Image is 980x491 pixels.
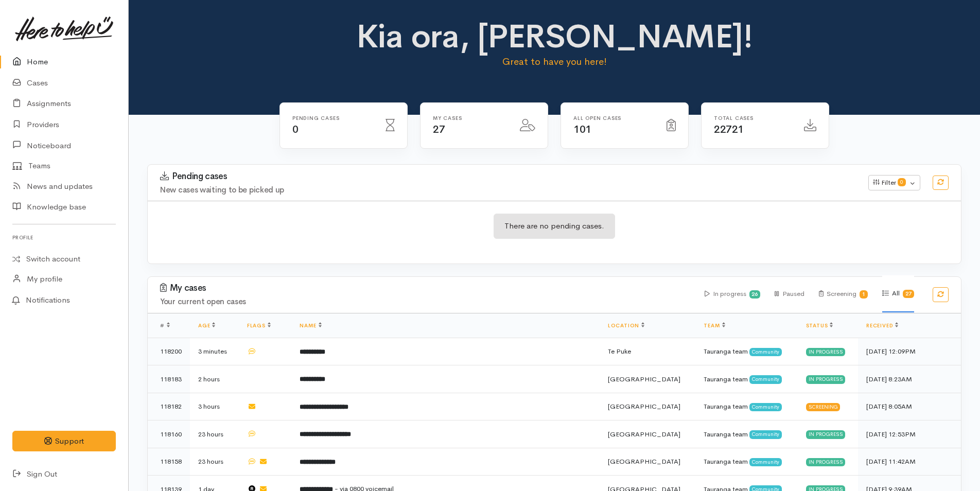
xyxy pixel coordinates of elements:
[806,403,841,411] div: Screening
[300,322,321,329] a: Name
[190,448,239,476] td: 23 hours
[573,115,654,121] h6: All Open cases
[749,348,782,356] span: Community
[247,322,271,329] a: Flags
[494,214,615,239] div: There are no pending cases.
[858,365,961,393] td: [DATE] 8:23AM
[749,403,782,411] span: Community
[695,448,797,476] td: Tauranga team
[905,290,912,297] b: 27
[12,231,116,244] h6: Profile
[148,448,190,476] td: 118158
[749,375,782,383] span: Community
[868,175,920,190] button: Filter0
[858,420,961,448] td: [DATE] 12:53PM
[819,276,868,312] div: Screening
[608,375,680,383] span: [GEOGRAPHIC_DATA]
[806,375,846,383] div: In progress
[749,430,782,439] span: Community
[573,123,591,136] span: 101
[292,115,373,121] h6: Pending cases
[704,322,725,329] a: Team
[695,393,797,420] td: Tauranga team
[705,276,761,312] div: In progress
[148,365,190,393] td: 118183
[354,19,755,55] h1: Kia ora, [PERSON_NAME]!
[12,431,116,452] button: Support
[190,420,239,448] td: 23 hours
[695,338,797,365] td: Tauranga team
[806,322,833,329] a: Status
[862,291,865,297] b: 1
[608,322,644,329] a: Location
[160,186,856,195] h4: New cases waiting to be picked up
[695,365,797,393] td: Tauranga team
[866,322,898,329] a: Received
[148,338,190,365] td: 118200
[806,430,846,439] div: In progress
[190,338,239,365] td: 3 minutes
[608,457,680,466] span: [GEOGRAPHIC_DATA]
[190,365,239,393] td: 2 hours
[898,178,906,186] span: 0
[148,393,190,420] td: 118182
[198,322,215,329] a: Age
[806,348,846,356] div: In progress
[858,393,961,420] td: [DATE] 8:05AM
[608,402,680,411] span: [GEOGRAPHIC_DATA]
[749,458,782,466] span: Community
[858,448,961,476] td: [DATE] 11:42AM
[858,338,961,365] td: [DATE] 12:09PM
[751,291,758,297] b: 26
[714,115,792,121] h6: Total cases
[608,430,680,439] span: [GEOGRAPHIC_DATA]
[160,171,856,182] h3: Pending cases
[775,276,804,312] div: Paused
[354,55,755,69] p: Great to have you here!
[714,123,744,136] span: 22721
[292,123,299,136] span: 0
[608,347,631,356] span: Te Puke
[433,115,507,121] h6: My cases
[695,420,797,448] td: Tauranga team
[433,123,445,136] span: 27
[160,322,170,329] span: #
[190,393,239,420] td: 3 hours
[882,275,914,312] div: All
[806,458,846,466] div: In progress
[148,420,190,448] td: 118160
[160,283,692,293] h3: My cases
[160,297,692,306] h4: Your current open cases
